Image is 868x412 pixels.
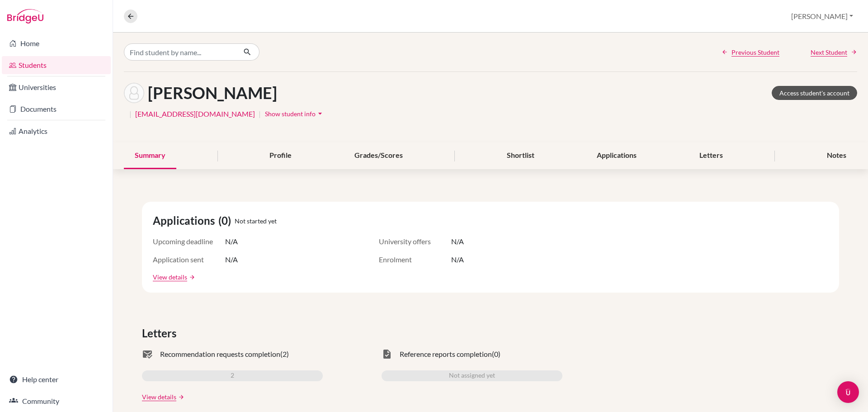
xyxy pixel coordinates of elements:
[7,9,43,24] img: Bridge-U
[2,34,111,52] a: Home
[124,83,144,103] img: Andre Jochico's avatar
[379,236,451,247] span: University offers
[280,349,289,360] span: (2)
[160,349,280,360] span: Recommendation requests completion
[449,370,495,381] span: Not assigned yet
[218,213,235,229] span: (0)
[382,349,392,360] span: task
[2,392,111,410] a: Community
[265,110,316,118] span: Show student info
[772,86,857,100] a: Access student's account
[153,254,225,265] span: Application sent
[379,254,451,265] span: Enrolment
[225,236,238,247] span: N/A
[135,109,255,119] a: [EMAIL_ADDRESS][DOMAIN_NAME]
[811,47,847,57] span: Next Student
[2,56,111,74] a: Students
[492,349,500,360] span: (0)
[496,142,545,169] div: Shortlist
[153,213,218,229] span: Applications
[153,272,187,282] a: View details
[142,325,180,341] span: Letters
[124,142,176,169] div: Summary
[225,254,238,265] span: N/A
[731,47,779,57] span: Previous Student
[586,142,647,169] div: Applications
[2,122,111,140] a: Analytics
[259,109,261,119] span: |
[837,381,859,403] div: Open Intercom Messenger
[689,142,734,169] div: Letters
[816,142,857,169] div: Notes
[176,394,184,400] a: arrow_forward
[142,349,153,360] span: mark_email_read
[153,236,225,247] span: Upcoming deadline
[148,83,277,103] h1: [PERSON_NAME]
[187,274,195,280] a: arrow_forward
[264,107,325,121] button: Show student infoarrow_drop_down
[129,109,132,119] span: |
[124,43,236,61] input: Find student by name...
[787,8,857,25] button: [PERSON_NAME]
[400,349,492,360] span: Reference reports completion
[451,254,464,265] span: N/A
[811,47,857,57] a: Next Student
[316,109,325,118] i: arrow_drop_down
[231,370,234,381] span: 2
[2,100,111,118] a: Documents
[235,216,277,226] span: Not started yet
[722,47,779,57] a: Previous Student
[344,142,414,169] div: Grades/Scores
[259,142,302,169] div: Profile
[451,236,464,247] span: N/A
[2,370,111,388] a: Help center
[2,78,111,96] a: Universities
[142,392,176,402] a: View details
